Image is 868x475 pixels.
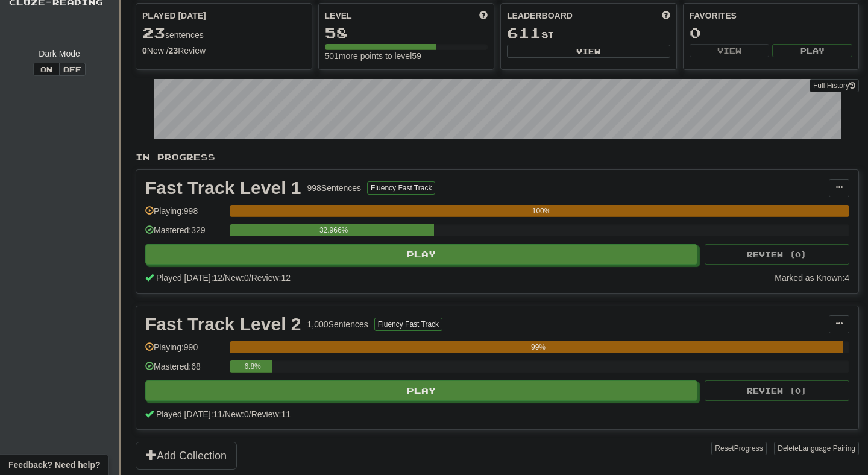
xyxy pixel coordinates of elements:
span: 23 [142,24,165,41]
button: Play [772,44,852,57]
button: View [507,45,670,58]
button: View [690,44,770,57]
div: 501 more points to level 59 [325,50,488,62]
span: This week in points, UTC [662,10,670,22]
span: 611 [507,24,541,41]
button: DeleteLanguage Pairing [774,442,859,455]
span: New: 0 [225,273,249,283]
div: New / Review [142,45,306,57]
div: Mastered: 68 [145,360,224,380]
span: / [222,273,225,283]
p: In Progress [136,151,859,163]
div: 6.8% [233,360,272,373]
strong: 23 [169,46,178,55]
span: Leaderboard [507,10,573,22]
button: Play [145,380,697,401]
button: Review (0) [705,380,849,401]
span: / [222,409,225,419]
div: Fast Track Level 1 [145,179,301,197]
div: 32.966% [233,224,434,236]
strong: 0 [142,46,147,55]
button: ResetProgress [711,442,766,455]
span: Score more points to level up [479,10,488,22]
span: Level [325,10,352,22]
span: Played [DATE]: 11 [156,409,222,419]
div: 99% [233,341,843,353]
button: Add Collection [136,442,237,470]
a: Full History [810,79,859,92]
div: Playing: 990 [145,341,224,361]
div: Favorites [690,10,853,22]
span: Review: 11 [251,409,291,419]
div: sentences [142,25,306,41]
div: Dark Mode [9,48,110,60]
span: Open feedback widget [8,459,100,471]
div: 1,000 Sentences [307,318,368,330]
button: Off [59,63,86,76]
button: Review (0) [705,244,849,265]
button: Fluency Fast Track [367,181,435,195]
span: Played [DATE] [142,10,206,22]
div: Playing: 998 [145,205,224,225]
span: Progress [734,444,763,453]
span: Played [DATE]: 12 [156,273,222,283]
div: 58 [325,25,488,40]
div: 998 Sentences [307,182,362,194]
span: / [249,273,251,283]
span: New: 0 [225,409,249,419]
button: On [33,63,60,76]
div: Fast Track Level 2 [145,315,301,333]
div: Mastered: 329 [145,224,224,244]
div: Marked as Known: 4 [775,272,849,284]
div: 0 [690,25,853,40]
div: st [507,25,670,41]
span: Language Pairing [799,444,855,453]
div: 100% [233,205,849,217]
span: / [249,409,251,419]
button: Play [145,244,697,265]
button: Fluency Fast Track [374,318,442,331]
span: Review: 12 [251,273,291,283]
